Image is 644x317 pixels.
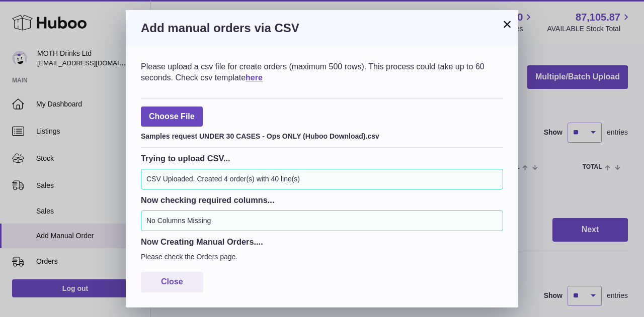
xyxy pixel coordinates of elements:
div: CSV Uploaded. Created 4 order(s) with 40 line(s) [141,169,503,189]
h3: Add manual orders via CSV [141,20,503,36]
a: here [246,73,263,82]
p: Please check the Orders page. [141,252,503,262]
div: Samples request UNDER 30 CASES - Ops ONLY (Huboo Download).csv [141,129,503,141]
h3: Trying to upload CSV... [141,153,503,164]
h3: Now checking required columns... [141,194,503,205]
span: Close [161,277,183,286]
div: No Columns Missing [141,210,503,231]
button: × [501,18,513,30]
span: Choose File [141,107,203,127]
button: Close [141,272,203,292]
div: Please upload a csv file for create orders (maximum 500 rows). This process could take up to 60 s... [141,61,503,83]
h3: Now Creating Manual Orders.... [141,236,503,247]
